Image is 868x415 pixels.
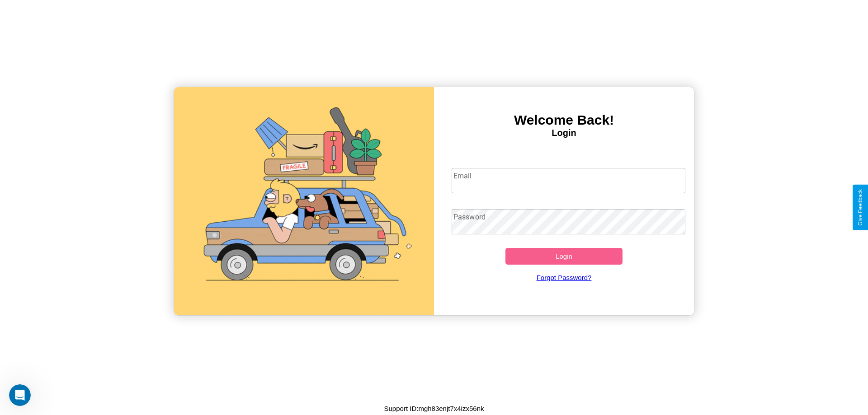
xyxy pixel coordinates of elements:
a: Forgot Password? [447,265,681,290]
iframe: Intercom live chat [9,384,31,406]
button: Login [505,248,623,265]
img: gif [174,87,434,315]
h4: Login [434,128,694,138]
div: Give Feedback [857,189,863,226]
h3: Welcome Back! [434,112,694,128]
p: Support ID: mgh83enjt7x4izx56nk [384,402,484,415]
